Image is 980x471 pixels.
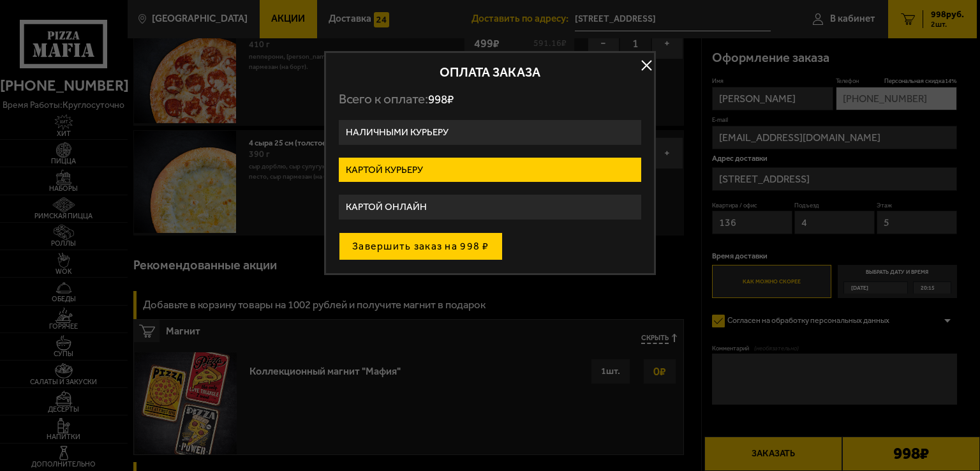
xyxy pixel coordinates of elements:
span: 998 ₽ [428,92,454,107]
h2: Оплата заказа [339,66,641,78]
label: Картой курьеру [339,158,641,183]
p: Всего к оплате: [339,91,641,107]
button: Завершить заказ на 998 ₽ [339,232,503,260]
label: Картой онлайн [339,195,641,220]
label: Наличными курьеру [339,120,641,145]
